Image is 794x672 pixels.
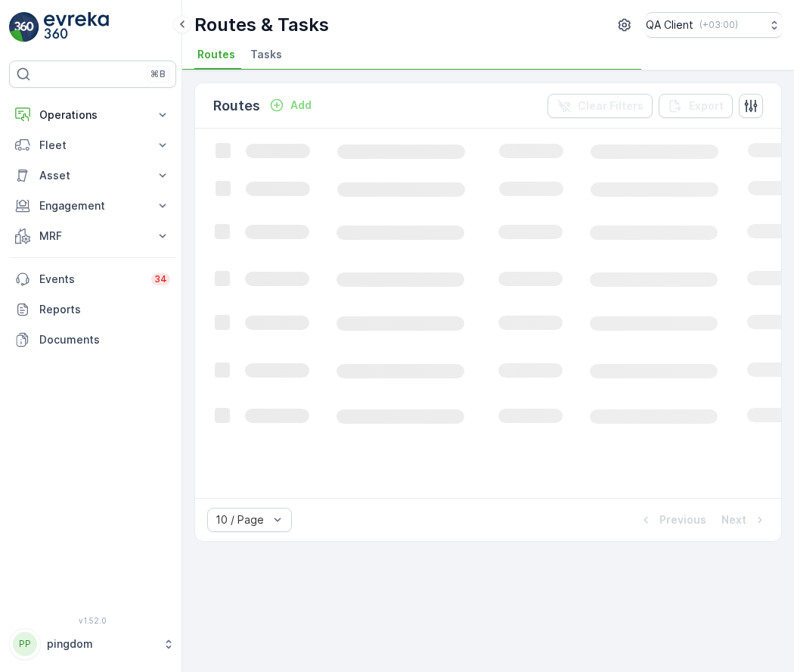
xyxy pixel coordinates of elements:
p: Next [721,512,746,527]
p: Previous [659,512,706,527]
p: MRF [39,229,146,244]
p: Add [290,98,312,113]
div: PP [13,632,37,656]
p: ⌘B [150,68,166,80]
span: v 1.52.0 [9,616,176,625]
p: 34 [154,273,167,285]
span: Routes [197,47,235,62]
p: Routes [213,95,260,117]
p: Export [689,98,724,114]
p: ( +03:00 ) [699,19,738,31]
p: Clear Filters [578,98,644,114]
span: Tasks [250,47,282,62]
button: QA Client(+03:00) [646,12,782,38]
button: Add [263,96,318,114]
img: logo_light-DOdMpM7g.png [44,12,109,42]
p: Reports [39,302,170,317]
p: Operations [39,107,146,123]
p: Fleet [39,138,146,153]
button: PPpingdom [9,628,176,660]
button: Previous [637,511,708,529]
p: Asset [39,168,146,183]
button: Export [659,94,733,118]
img: logo [9,12,39,42]
p: Routes & Tasks [194,13,329,37]
p: Documents [39,332,170,347]
p: pingdom [47,636,155,652]
a: Reports [9,294,176,325]
button: MRF [9,221,176,251]
button: Operations [9,100,176,130]
button: Next [720,511,769,529]
button: Engagement [9,191,176,221]
button: Fleet [9,130,176,160]
a: Documents [9,325,176,355]
p: Events [39,272,142,287]
button: Asset [9,160,176,191]
p: QA Client [646,17,693,33]
p: Engagement [39,198,146,213]
button: Clear Filters [547,94,653,118]
a: Events34 [9,264,176,294]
